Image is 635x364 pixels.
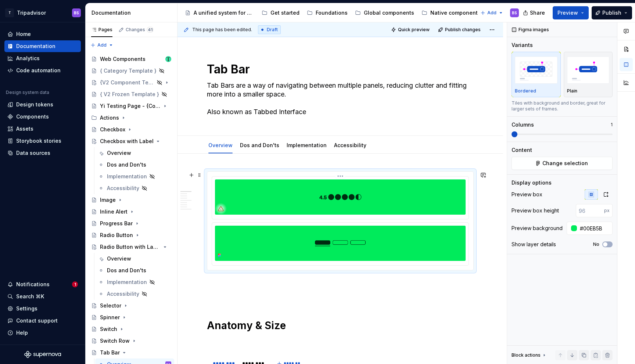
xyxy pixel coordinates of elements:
h1: Anatomy & Size [207,319,474,332]
a: Yi Testing Page - {Component Template V2} [88,100,174,112]
div: Overview [205,137,236,153]
button: placeholderBordered [512,52,561,97]
div: Components [16,113,49,120]
div: Preview background [512,225,563,232]
div: Preview box height [512,207,559,214]
textarea: Tab Bars are a way of navigating between multiple panels, reducing clutter and fitting more into ... [205,80,472,118]
p: 1 [611,122,613,128]
span: This page has been edited. [192,27,252,33]
div: Inline Alert [100,208,128,215]
a: Overview [95,147,174,159]
span: Change selection [542,160,588,167]
a: Get started [259,7,302,19]
a: Radio Button with Label [88,241,174,253]
img: placeholder [567,57,610,83]
svg: Supernova Logo [24,351,61,358]
div: Search ⌘K [16,293,44,300]
div: Actions [88,112,174,124]
button: Publish [592,6,632,19]
div: Content [512,146,532,154]
a: Inline Alert [88,206,174,218]
button: Help [4,327,81,339]
a: Tab Bar [88,347,174,358]
div: T [5,8,14,17]
div: Code automation [16,67,61,74]
div: Assets [16,125,33,132]
div: Actions [100,114,119,121]
div: Columns [512,121,534,128]
div: Implementation [284,137,330,153]
div: Pages [91,27,112,33]
a: Accessibility [95,182,174,194]
button: Quick preview [389,25,433,35]
a: Implementation [287,142,327,148]
a: Selector [88,300,174,312]
div: Storybook stories [16,137,61,145]
a: A unified system for every journey. [182,7,257,19]
a: Switch Row [88,335,174,347]
a: Dos and Don'ts [95,265,174,276]
div: Block actions [512,352,541,358]
div: Native components [430,9,481,17]
a: Analytics [4,52,81,64]
button: Preview [553,6,589,19]
a: Progress Bar [88,218,174,229]
div: Implementation [107,173,147,180]
div: Block actions [512,350,547,360]
div: Get started [270,9,299,17]
a: Design tokens [4,99,81,110]
a: Global components [352,7,417,19]
a: Components [4,111,81,123]
a: Native components [419,7,484,19]
div: Documentation [92,9,174,17]
a: {V2 Component Template} [88,77,174,88]
div: Radio Button with Label [100,243,161,251]
a: Dos and Don'ts [240,142,279,148]
a: Spinner [88,312,174,323]
div: Overview [107,255,131,262]
a: Switch [88,323,174,335]
div: Foundations [316,9,348,17]
div: Design tokens [16,101,53,108]
a: Accessibility [95,288,174,300]
div: Dos and Don'ts [107,267,146,274]
div: Data sources [16,149,50,157]
div: Preview box [512,191,542,198]
input: Auto [577,222,613,235]
a: Foundations [304,7,351,19]
button: Notifications1 [4,279,81,290]
button: placeholderPlain [564,52,613,97]
div: A unified system for every journey. [194,9,254,17]
button: Change selection [512,157,613,170]
div: {V2 Component Template} [100,79,154,86]
p: Bordered [515,88,536,94]
img: placeholder [515,57,557,83]
div: Dos and Don'ts [237,137,282,153]
a: Overview [208,142,233,148]
p: px [604,208,610,214]
button: Add [478,8,506,18]
div: Settings [16,305,37,312]
span: Quick preview [398,27,430,33]
a: Home [4,28,81,40]
div: Documentation [16,43,55,50]
span: Share [530,9,545,17]
div: Overview [107,149,131,157]
a: Storybook stories [4,135,81,147]
a: Web ComponentsThomas Dittmer [88,53,174,65]
span: Preview [557,9,578,17]
span: Draft [267,27,278,33]
input: 96 [576,204,604,217]
span: 41 [147,27,154,33]
a: Documentation [4,40,81,52]
div: Selector [100,302,121,309]
div: Help [16,329,28,336]
div: Dos and Don'ts [107,161,146,168]
img: Thomas Dittmer [165,56,171,62]
textarea: Tab Bar [205,61,472,78]
div: Switch Row [100,337,130,345]
a: Checkbox [88,124,174,135]
div: Checkbox [100,126,125,133]
a: Assets [4,123,81,135]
